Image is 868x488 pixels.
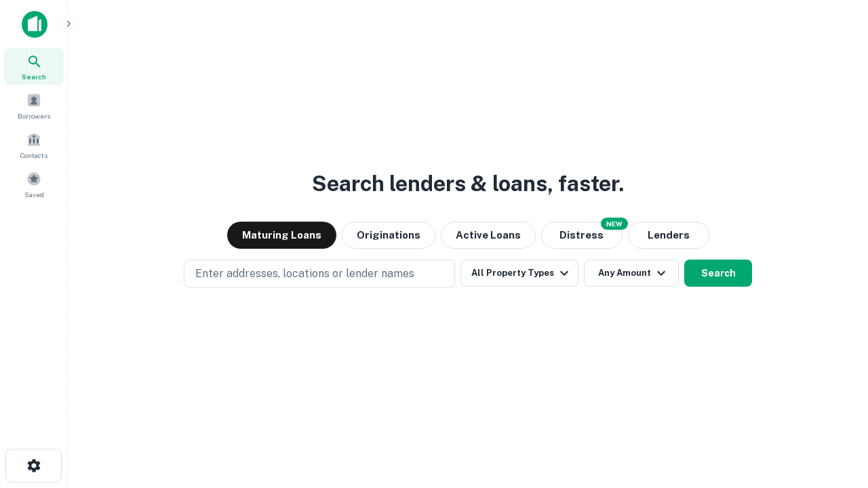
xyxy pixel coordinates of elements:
[541,222,623,249] button: Search distressed loans with lien and other non-mortgage details.
[441,222,536,249] button: Active Loans
[4,48,64,85] a: Search
[184,260,455,288] button: Enter addresses, locations or lender names
[312,167,624,200] h3: Search lenders & loans, faster.
[342,222,435,249] button: Originations
[684,260,752,287] button: Search
[601,218,628,230] div: NEW
[20,150,47,161] span: Contacts
[195,266,414,282] p: Enter addresses, locations or lender names
[4,127,64,163] a: Contacts
[227,222,336,249] button: Maturing Loans
[24,189,44,200] span: Saved
[584,260,679,287] button: Any Amount
[628,222,709,249] button: Lenders
[800,380,868,445] iframe: Chat Widget
[18,110,50,121] span: Borrowers
[4,166,64,203] a: Saved
[460,260,578,287] button: All Property Types
[4,87,64,124] a: Borrowers
[22,71,46,82] span: Search
[22,11,47,38] img: capitalize-icon.png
